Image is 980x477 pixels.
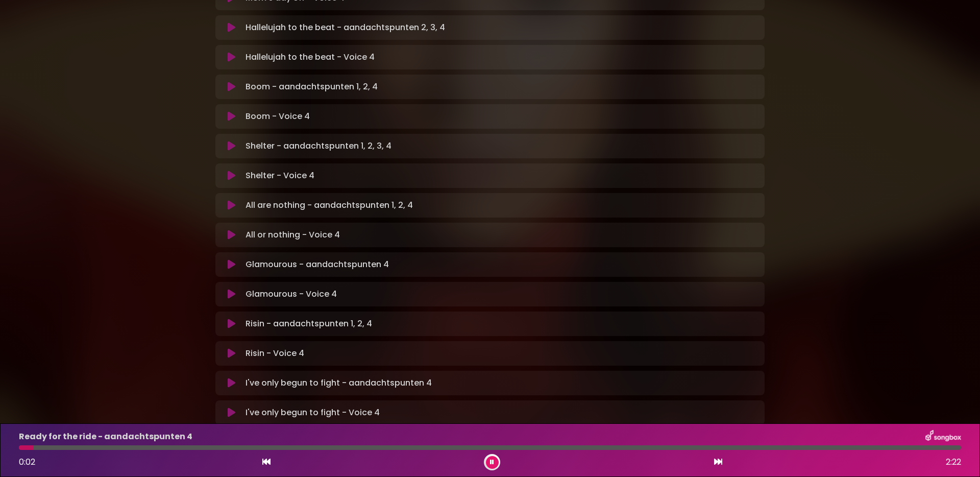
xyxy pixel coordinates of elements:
[246,199,413,211] p: All are nothing - aandachtspunten 1, 2, 4
[19,431,192,443] p: Ready for the ride - aandachtspunten 4
[946,456,961,468] span: 2:22
[246,51,375,63] p: Hallelujah to the beat - Voice 4
[19,456,35,468] span: 0:02
[246,81,378,93] p: Boom - aandachtspunten 1, 2, 4
[246,318,372,330] p: Risin - aandachtspunten 1, 2, 4
[246,347,304,360] p: Risin - Voice 4
[246,258,389,271] p: Glamourous - aandachtspunten 4
[246,377,432,389] p: I've only begun to fight - aandachtspunten 4
[246,288,337,300] p: Glamourous - Voice 4
[925,430,961,443] img: songbox-logo-white.png
[246,110,310,123] p: Boom - Voice 4
[246,140,391,152] p: Shelter - aandachtspunten 1, 2, 3, 4
[246,229,340,241] p: All or nothing - Voice 4
[246,170,314,182] p: Shelter - Voice 4
[246,407,380,419] p: I've only begun to fight - Voice 4
[246,21,445,34] p: Hallelujah to the beat - aandachtspunten 2, 3, 4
